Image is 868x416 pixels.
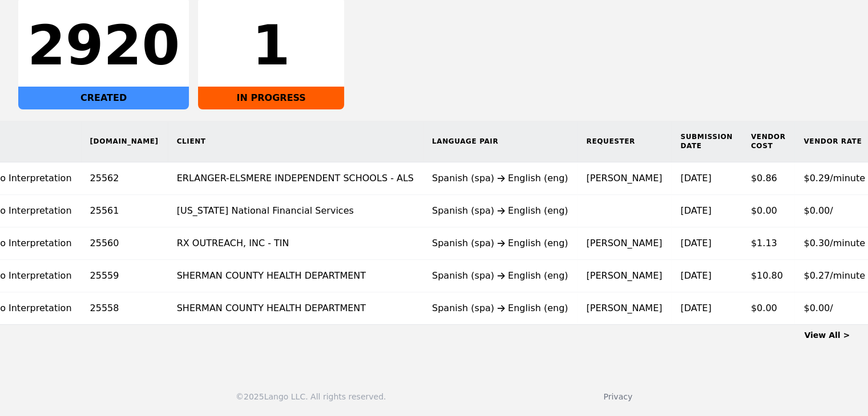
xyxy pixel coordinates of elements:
td: RX OUTREACH, INC - TIN [168,227,423,260]
td: ERLANGER-ELSMERE INDEPENDENT SCHOOLS - ALS [168,162,423,195]
th: Vendor Cost [742,121,795,162]
td: 25562 [81,162,168,195]
td: 25559 [81,260,168,292]
th: Submission Date [671,121,741,162]
td: $0.00 [742,292,795,325]
td: [PERSON_NAME] [577,162,671,195]
th: Client [168,121,423,162]
div: Spanish (spa) English (eng) [432,269,568,283]
div: Spanish (spa) English (eng) [432,301,568,315]
th: Requester [577,121,671,162]
th: Language Pair [423,121,578,162]
span: $0.00/ [804,303,833,313]
td: 25561 [81,195,168,227]
time: [DATE] [680,205,711,216]
td: $0.86 [742,162,795,195]
a: View All > [804,331,850,340]
time: [DATE] [680,173,711,183]
span: $0.29/minute [804,173,865,183]
div: IN PROGRESS [198,87,344,109]
div: Spanish (spa) English (eng) [432,236,568,250]
td: SHERMAN COUNTY HEALTH DEPARTMENT [168,260,423,292]
time: [DATE] [680,303,711,313]
th: [DOMAIN_NAME] [81,121,168,162]
time: [DATE] [680,270,711,281]
time: [DATE] [680,238,711,248]
span: $0.27/minute [804,270,865,281]
a: Privacy [603,392,632,401]
span: $0.30/minute [804,238,865,248]
td: 25558 [81,292,168,325]
div: 2920 [27,18,180,73]
td: [PERSON_NAME] [577,227,671,260]
div: Spanish (spa) English (eng) [432,204,568,218]
td: $10.80 [742,260,795,292]
td: $1.13 [742,227,795,260]
span: $0.00/ [804,205,833,216]
td: 25560 [81,227,168,260]
td: [US_STATE] National Financial Services [168,195,423,227]
td: $0.00 [742,195,795,227]
td: [PERSON_NAME] [577,260,671,292]
td: SHERMAN COUNTY HEALTH DEPARTMENT [168,292,423,325]
div: © 2025 Lango LLC. All rights reserved. [236,391,386,402]
div: Spanish (spa) English (eng) [432,172,568,185]
div: CREATED [18,87,189,109]
td: [PERSON_NAME] [577,292,671,325]
div: 1 [207,18,335,73]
